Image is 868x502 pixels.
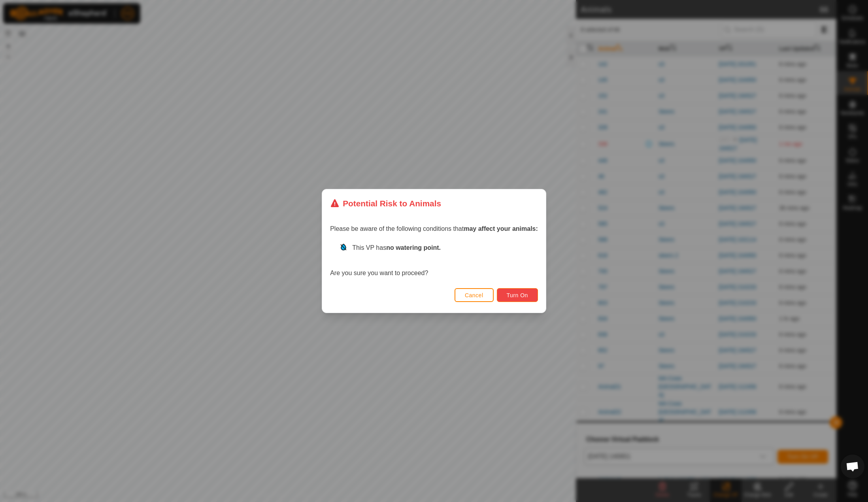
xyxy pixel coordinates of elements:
span: Please be aware of the following conditions that [330,225,538,232]
div: Are you sure you want to proceed? [330,243,538,278]
strong: may affect your animals: [464,225,538,232]
span: This VP has [352,244,441,251]
button: Cancel [455,288,494,302]
span: Turn On [507,292,528,298]
div: Open chat [841,455,864,478]
button: Turn On [497,288,538,302]
div: Potential Risk to Animals [330,197,441,209]
strong: no watering point. [386,244,441,251]
span: Cancel [465,292,483,298]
